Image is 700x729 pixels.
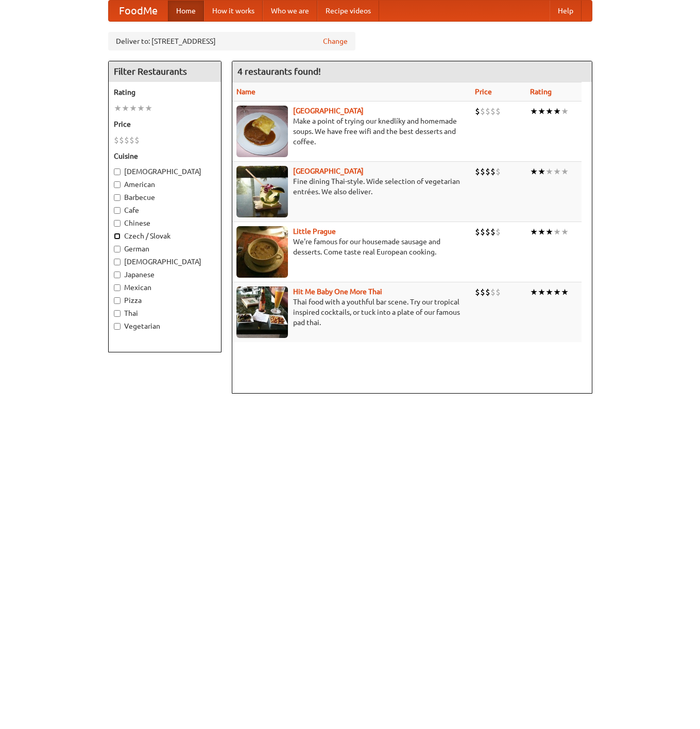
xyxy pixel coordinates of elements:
[496,226,501,238] li: $
[114,246,121,252] input: German
[323,36,348,46] a: Change
[550,1,582,21] a: Help
[490,286,496,298] li: $
[293,107,364,115] a: [GEOGRAPHIC_DATA]
[109,1,168,21] a: FoodMe
[475,88,492,96] a: Price
[109,61,221,82] h4: Filter Restaurants
[114,166,216,177] label: [DEMOGRAPHIC_DATA]
[475,106,480,117] li: $
[485,286,490,298] li: $
[545,286,553,298] li: ★
[538,106,545,117] li: ★
[114,231,216,241] label: Czech / Slovak
[561,166,569,177] li: ★
[490,226,496,238] li: $
[538,166,545,177] li: ★
[317,1,379,21] a: Recipe videos
[480,166,485,177] li: $
[114,269,216,280] label: Japanese
[236,176,467,197] p: Fine dining Thai-style. Wide selection of vegetarian entrées. We also deliver.
[114,119,216,129] h5: Price
[129,134,134,146] li: $
[114,321,216,331] label: Vegetarian
[475,286,480,298] li: $
[538,226,545,238] li: ★
[480,106,485,117] li: $
[545,166,553,177] li: ★
[204,1,263,21] a: How it works
[236,226,288,278] img: littleprague.jpg
[114,323,121,330] input: Vegetarian
[114,284,121,291] input: Mexican
[530,166,538,177] li: ★
[530,88,552,96] a: Rating
[114,218,216,228] label: Chinese
[496,106,501,117] li: $
[236,88,255,96] a: Name
[236,236,467,257] p: We're famous for our housemade sausage and desserts. Come taste real European cooking.
[114,295,216,306] label: Pizza
[114,168,121,175] input: [DEMOGRAPHIC_DATA]
[561,286,569,298] li: ★
[124,134,129,146] li: $
[561,226,569,238] li: ★
[490,166,496,177] li: $
[122,103,129,114] li: ★
[114,205,216,215] label: Cafe
[293,287,382,296] a: Hit Me Baby One More Thai
[553,226,561,238] li: ★
[496,286,501,298] li: $
[114,103,122,114] li: ★
[480,286,485,298] li: $
[119,134,124,146] li: $
[114,259,121,265] input: [DEMOGRAPHIC_DATA]
[114,233,121,240] input: Czech / Slovak
[114,272,121,278] input: Japanese
[553,286,561,298] li: ★
[129,103,137,114] li: ★
[496,166,501,177] li: $
[480,226,485,238] li: $
[114,192,216,202] label: Barbecue
[293,167,364,175] a: [GEOGRAPHIC_DATA]
[114,194,121,201] input: Barbecue
[530,226,538,238] li: ★
[485,106,490,117] li: $
[485,226,490,238] li: $
[114,220,121,227] input: Chinese
[114,308,216,318] label: Thai
[490,106,496,117] li: $
[134,134,140,146] li: $
[530,106,538,117] li: ★
[114,257,216,267] label: [DEMOGRAPHIC_DATA]
[237,66,321,76] ng-pluralize: 4 restaurants found!
[137,103,145,114] li: ★
[236,286,288,338] img: babythai.jpg
[114,151,216,161] h5: Cuisine
[530,286,538,298] li: ★
[114,244,216,254] label: German
[236,116,467,147] p: Make a point of trying our knedlíky and homemade soups. We have free wifi and the best desserts a...
[114,310,121,317] input: Thai
[236,297,467,328] p: Thai food with a youthful bar scene. Try our tropical inspired cocktails, or tuck into a plate of...
[545,106,553,117] li: ★
[485,166,490,177] li: $
[561,106,569,117] li: ★
[108,32,355,50] div: Deliver to: [STREET_ADDRESS]
[114,297,121,304] input: Pizza
[114,207,121,214] input: Cafe
[553,166,561,177] li: ★
[114,179,216,190] label: American
[114,181,121,188] input: American
[293,227,336,235] b: Little Prague
[236,166,288,217] img: satay.jpg
[236,106,288,157] img: czechpoint.jpg
[168,1,204,21] a: Home
[538,286,545,298] li: ★
[263,1,317,21] a: Who we are
[114,134,119,146] li: $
